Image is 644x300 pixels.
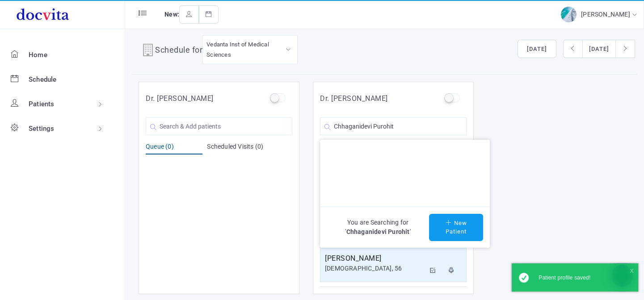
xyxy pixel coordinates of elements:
div: Scheduled Visits (0) [207,142,292,154]
span: Chhaganidevi Purohit [346,228,409,235]
span: Schedule [29,75,57,83]
span: [PERSON_NAME] [581,11,632,18]
span: Settings [29,125,55,133]
img: img-2.jpg [561,7,577,22]
h5: Dr. [PERSON_NAME] [320,93,388,104]
div: Queue (0) [146,142,202,154]
span: You are Searching for ' ' [327,218,429,237]
input: Search & Add patients [146,117,292,135]
div: Vedanta Inst of Medical Sciences [206,39,294,60]
button: New Patient [429,214,483,241]
input: Search & Add patients [320,117,467,135]
h5: [PERSON_NAME] [325,253,425,264]
div: [DEMOGRAPHIC_DATA], 56 [325,264,425,273]
button: [DATE] [518,40,556,58]
span: Patients [29,100,55,108]
span: Home [29,51,47,59]
span: New: [164,11,179,18]
h5: Dr. [PERSON_NAME] [146,93,214,104]
button: [DATE] [582,40,616,58]
span: Patient profile saved! [539,275,590,281]
h4: Schedule for [155,44,202,58]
